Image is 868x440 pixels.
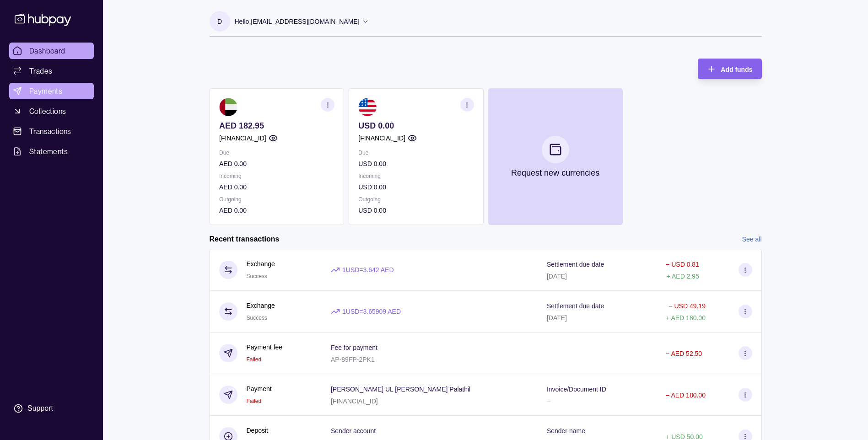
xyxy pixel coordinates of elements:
[342,306,401,317] p: 1 USD = 3.65909 AED
[219,171,334,181] p: Incoming
[331,356,375,363] p: AP-89FP-2PK1
[219,182,334,192] p: AED 0.00
[9,63,94,79] a: Trades
[358,121,474,131] p: USD 0.00
[358,194,474,204] p: Outgoing
[219,194,334,204] p: Outgoing
[331,386,470,393] p: [PERSON_NAME] UL [PERSON_NAME] Palathil
[247,259,275,269] p: Exchange
[358,133,405,143] p: [FINANCIAL_ID]
[669,302,706,310] p: − USD 49.19
[331,397,378,405] p: [FINANCIAL_ID]
[358,171,474,181] p: Incoming
[247,425,268,435] p: Deposit
[247,398,262,404] span: Failed
[9,143,94,160] a: Statements
[511,168,599,178] p: Request new currencies
[219,148,334,158] p: Due
[547,314,567,322] p: [DATE]
[219,159,334,169] p: AED 0.00
[219,98,237,116] img: ae
[247,300,275,311] p: Exchange
[29,146,68,157] span: Statements
[247,273,267,279] span: Success
[721,66,752,73] span: Add funds
[547,427,585,435] p: Sender name
[29,65,52,76] span: Trades
[219,205,334,215] p: AED 0.00
[27,403,53,413] div: Support
[342,265,394,275] p: 1 USD = 3.642 AED
[547,386,606,393] p: Invoice/Document ID
[698,59,761,79] button: Add funds
[235,16,360,27] p: Hello, [EMAIL_ADDRESS][DOMAIN_NAME]
[358,148,474,158] p: Due
[29,106,66,117] span: Collections
[666,314,706,322] p: + AED 180.00
[547,261,604,268] p: Settlement due date
[666,261,699,268] p: − USD 0.81
[666,350,702,357] p: − AED 52.50
[547,397,550,405] p: –
[247,356,262,363] span: Failed
[358,205,474,215] p: USD 0.00
[488,88,622,225] button: Request new currencies
[667,273,699,280] p: + AED 2.95
[331,427,376,435] p: Sender account
[547,273,567,280] p: [DATE]
[217,16,222,27] p: d
[210,234,280,244] h2: Recent transactions
[247,384,272,394] p: Payment
[331,344,377,351] p: Fee for payment
[9,103,94,119] a: Collections
[9,43,94,59] a: Dashboard
[219,133,266,143] p: [FINANCIAL_ID]
[666,392,706,399] p: − AED 180.00
[247,342,283,352] p: Payment fee
[9,83,94,99] a: Payments
[358,98,377,116] img: us
[358,182,474,192] p: USD 0.00
[9,399,94,418] a: Support
[247,315,267,321] span: Success
[29,126,71,137] span: Transactions
[29,86,62,97] span: Payments
[219,121,334,131] p: AED 182.95
[358,159,474,169] p: USD 0.00
[29,45,65,56] span: Dashboard
[547,302,604,310] p: Settlement due date
[9,123,94,140] a: Transactions
[742,234,762,244] a: See all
